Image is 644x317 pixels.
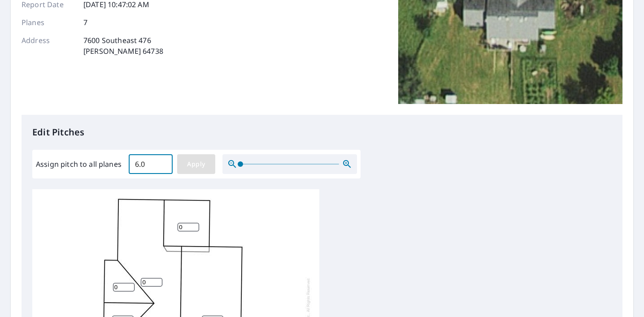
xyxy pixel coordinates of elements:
span: Apply [184,159,208,170]
button: Apply [177,154,215,174]
p: 7 [83,17,87,28]
p: Planes [22,17,75,28]
input: 00.0 [129,152,173,177]
p: Edit Pitches [32,126,612,139]
p: 7600 Southeast 476 [PERSON_NAME] 64738 [83,35,163,56]
label: Assign pitch to all planes [36,159,122,169]
p: Address [22,35,75,56]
